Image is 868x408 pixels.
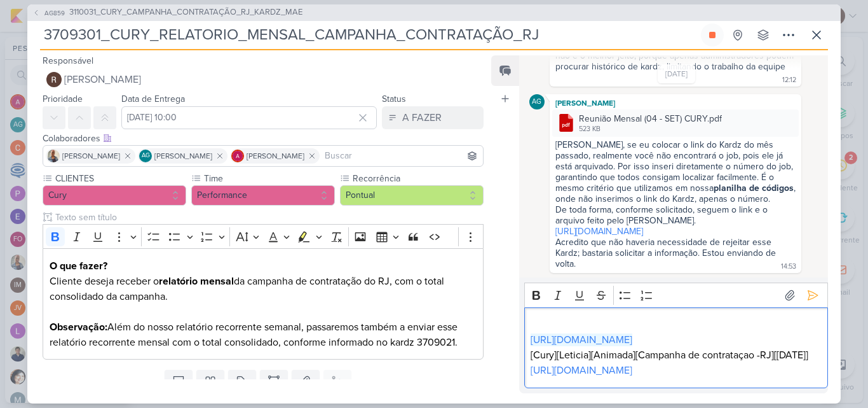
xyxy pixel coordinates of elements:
[714,183,794,193] strong: planilha de códigos
[43,94,83,104] label: Prioridade
[555,226,643,237] a: [URL][DOMAIN_NAME]
[707,30,717,40] div: Parar relógio
[203,172,335,185] label: Time
[154,150,212,162] span: [PERSON_NAME]
[50,274,477,320] p: Cliente deseja receber o da campanha de contratação do RJ, com o total consolidado da campanha.
[43,132,484,145] div: Colaboradores
[43,68,484,91] button: [PERSON_NAME]
[43,185,186,206] button: Cury
[529,94,545,109] div: Aline Gimenez Graciano
[552,97,799,109] div: [PERSON_NAME]
[40,24,698,46] input: Kard Sem Título
[53,211,484,224] input: Texto sem título
[231,150,244,162] img: Alessandra Gomes
[782,75,796,85] div: 12:12
[43,248,484,360] div: Editor editing area: main
[322,148,480,164] input: Buscar
[340,185,484,206] button: Pontual
[43,55,93,66] label: Responsável
[552,109,799,137] div: Reunião Mensal (04 - SET) CURY.pdf
[121,106,377,129] input: Select a date
[532,99,541,106] p: AG
[781,262,796,272] div: 14:53
[191,185,335,206] button: Performance
[142,153,150,159] p: AG
[531,364,632,377] a: [URL][DOMAIN_NAME]
[524,307,828,388] div: Editor editing area: main
[382,94,406,104] label: Status
[50,260,107,272] strong: O que fazer?
[579,112,722,125] div: Reunião Mensal (04 - SET) CURY.pdf
[62,150,120,162] span: [PERSON_NAME]
[524,283,828,307] div: Editor toolbar
[351,172,484,185] label: Recorrência
[121,94,185,104] label: Data de Entrega
[531,334,632,346] a: [URL][DOMAIN_NAME]
[54,172,186,185] label: CLIENTES
[555,237,778,269] div: Acredito que não haveria necessidade de rejeitar esse Kardz; bastaria solicitar a informação. Est...
[555,139,796,204] div: [PERSON_NAME], se eu colocar o link do Kardz do mês passado, realmente você não encontrará o job,...
[555,204,796,226] div: De toda forma, conforme solicitado, seguem o link e o arquivo feito pelo [PERSON_NAME].
[64,72,141,87] span: [PERSON_NAME]
[50,321,107,334] strong: Observação:
[247,150,304,162] span: [PERSON_NAME]
[50,320,477,350] p: Além do nosso relatório recorrente semanal, passaremos também a enviar esse relatório recorrente ...
[531,348,821,363] p: [Cury][Leticia][Animada][Campanha de contrataçao -RJ][[DATE]]
[159,275,234,288] strong: relatório mensal
[402,110,442,125] div: A FAZER
[43,224,484,249] div: Editor toolbar
[47,150,60,162] img: Iara Santos
[46,72,62,87] img: Rafael Dornelles
[382,106,484,129] button: A FAZER
[579,124,722,134] div: 523 KB
[139,150,152,162] div: Aline Gimenez Graciano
